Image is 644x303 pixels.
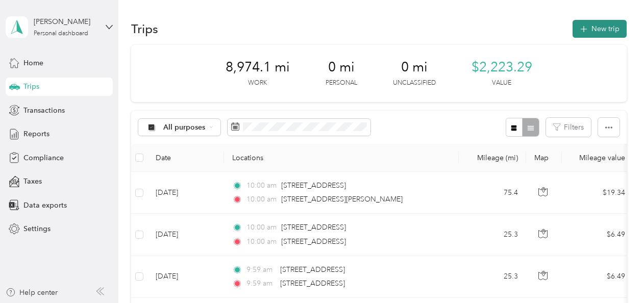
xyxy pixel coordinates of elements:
td: $19.34 [562,172,633,214]
span: 10:00 am [246,194,277,205]
th: Mileage (mi) [459,144,526,172]
span: 8,974.1 mi [226,59,290,75]
span: [STREET_ADDRESS] [281,237,346,246]
h1: Trips [131,23,158,34]
span: 10:00 am [246,236,277,247]
span: 0 mi [328,59,355,75]
td: $6.49 [562,256,633,298]
span: Data exports [23,200,67,211]
span: Compliance [23,153,64,163]
p: Value [492,79,511,88]
span: 9:59 am [246,264,276,275]
td: 25.3 [459,214,526,256]
td: $6.49 [562,214,633,256]
span: All purposes [163,124,206,131]
span: [STREET_ADDRESS][PERSON_NAME] [281,195,403,204]
span: Settings [23,223,51,234]
span: [STREET_ADDRESS] [280,265,345,274]
p: Personal [326,79,357,88]
th: Map [526,144,562,172]
button: Filters [546,118,591,137]
button: Help center [6,287,58,298]
td: [DATE] [147,256,224,298]
td: 25.3 [459,256,526,298]
td: 75.4 [459,172,526,214]
th: Mileage value [562,144,633,172]
span: $2,223.29 [472,59,532,75]
span: Taxes [23,176,42,187]
button: New trip [573,20,627,38]
span: Trips [23,81,39,92]
span: 0 mi [401,59,428,75]
span: [STREET_ADDRESS] [281,181,346,190]
p: Work [248,79,267,88]
th: Locations [224,144,459,172]
span: 9:59 am [246,278,276,289]
span: Home [23,58,43,68]
span: 10:00 am [246,180,277,191]
span: 10:00 am [246,222,277,233]
span: Transactions [23,105,65,116]
div: [PERSON_NAME] [34,16,97,27]
span: [STREET_ADDRESS] [281,223,346,232]
iframe: Everlance-gr Chat Button Frame [587,246,644,303]
span: [STREET_ADDRESS] [280,279,345,288]
td: [DATE] [147,172,224,214]
div: Personal dashboard [34,31,88,37]
th: Date [147,144,224,172]
span: Reports [23,129,49,139]
p: Unclassified [393,79,436,88]
td: [DATE] [147,214,224,256]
